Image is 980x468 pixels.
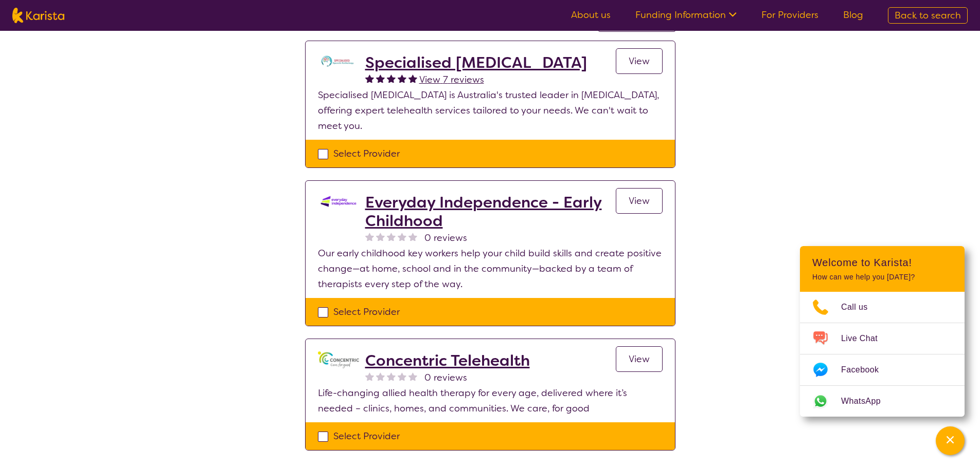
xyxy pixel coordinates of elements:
[365,53,587,72] a: Specialised [MEDICAL_DATA]
[419,73,484,86] span: View 7 reviews
[398,232,406,241] img: nonereviewstar
[398,74,406,83] img: fullstar
[365,193,616,230] a: Everyday Independence - Early Childhood
[365,74,374,83] img: fullstar
[812,256,952,269] h2: Welcome to Karista!
[616,346,663,372] a: View
[387,74,396,83] img: fullstar
[387,372,396,381] img: nonereviewstar
[629,55,650,67] span: View
[616,188,663,214] a: View
[616,48,663,74] a: View
[812,273,952,282] p: How can we help you [DATE]?
[800,292,965,417] ul: Choose channel
[387,232,396,241] img: nonereviewstar
[895,9,961,22] span: Back to search
[761,9,818,21] a: For Providers
[12,8,64,23] img: Karista logo
[841,362,891,378] span: Facebook
[408,372,417,381] img: nonereviewstar
[841,331,890,346] span: Live Chat
[571,9,611,21] a: About us
[398,372,406,381] img: nonereviewstar
[365,232,374,241] img: nonereviewstar
[376,74,385,83] img: fullstar
[424,230,467,246] span: 0 reviews
[376,232,385,241] img: nonereviewstar
[936,426,965,455] button: Channel Menu
[318,385,663,416] p: Life-changing allied health therapy for every age, delivered where it’s needed – clinics, homes, ...
[843,9,863,21] a: Blog
[318,87,663,134] p: Specialised [MEDICAL_DATA] is Australia's trusted leader in [MEDICAL_DATA], offering expert teleh...
[318,246,663,292] p: Our early childhood key workers help your child build skills and create positive change—at home, ...
[419,72,484,87] a: View 7 reviews
[888,7,968,24] a: Back to search
[629,195,650,207] span: View
[841,299,880,315] span: Call us
[629,353,650,365] span: View
[318,351,359,368] img: gbybpnyn6u9ix5kguem6.png
[365,372,374,381] img: nonereviewstar
[635,9,737,21] a: Funding Information
[318,193,359,210] img: kdssqoqrr0tfqzmv8ac0.png
[365,351,530,370] a: Concentric Telehealth
[318,53,359,69] img: tc7lufxpovpqcirzzyzq.png
[424,370,467,385] span: 0 reviews
[376,372,385,381] img: nonereviewstar
[841,394,893,409] span: WhatsApp
[800,246,965,417] div: Channel Menu
[800,386,965,417] a: Web link opens in a new tab.
[408,74,417,83] img: fullstar
[408,232,417,241] img: nonereviewstar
